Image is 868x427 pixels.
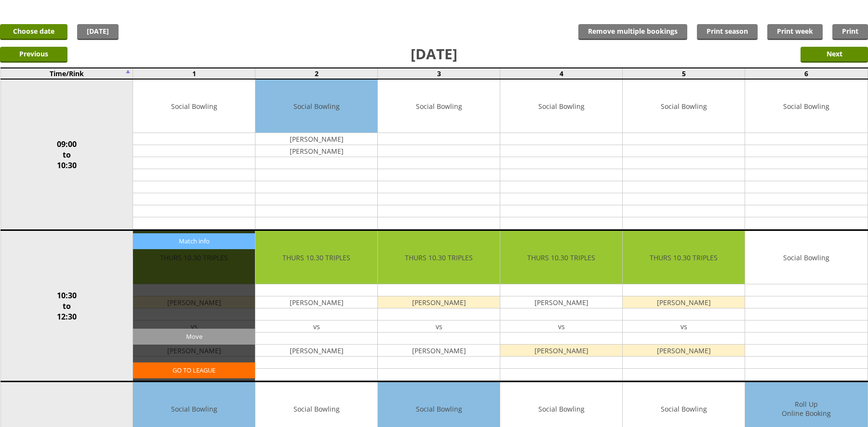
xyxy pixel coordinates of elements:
[623,320,745,333] td: vs
[133,362,255,378] a: GO TO LEAGUE
[623,345,745,357] td: [PERSON_NAME]
[500,345,622,357] td: [PERSON_NAME]
[500,80,622,133] td: Social Bowling
[255,68,378,79] td: 2
[255,133,377,145] td: [PERSON_NAME]
[255,345,377,357] td: [PERSON_NAME]
[623,80,745,133] td: Social Bowling
[133,233,255,249] input: Match info
[0,230,133,382] td: 10:30 to 12:30
[500,296,622,308] td: [PERSON_NAME]
[623,231,745,284] td: THURS 10.30 TRIPLES
[745,231,867,284] td: Social Bowling
[500,231,622,284] td: THURS 10.30 TRIPLES
[378,231,500,284] td: THURS 10.30 TRIPLES
[378,296,500,308] td: [PERSON_NAME]
[255,80,377,133] td: Social Bowling
[133,80,255,133] td: Social Bowling
[0,79,133,230] td: 09:00 to 10:30
[378,320,500,333] td: vs
[500,68,623,79] td: 4
[832,24,868,40] a: Print
[801,47,868,63] input: Next
[578,24,687,40] input: Remove multiple bookings
[133,329,255,345] input: Move
[255,145,377,157] td: [PERSON_NAME]
[500,320,622,333] td: vs
[378,68,500,79] td: 3
[0,68,133,79] td: Time/Rink
[745,68,868,79] td: 6
[378,80,500,133] td: Social Bowling
[745,80,867,133] td: Social Bowling
[623,296,745,308] td: [PERSON_NAME]
[77,24,119,40] a: [DATE]
[255,320,377,333] td: vs
[623,68,745,79] td: 5
[255,231,377,284] td: THURS 10.30 TRIPLES
[255,296,377,308] td: [PERSON_NAME]
[697,24,758,40] a: Print season
[378,345,500,357] td: [PERSON_NAME]
[767,24,823,40] a: Print week
[133,68,255,79] td: 1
